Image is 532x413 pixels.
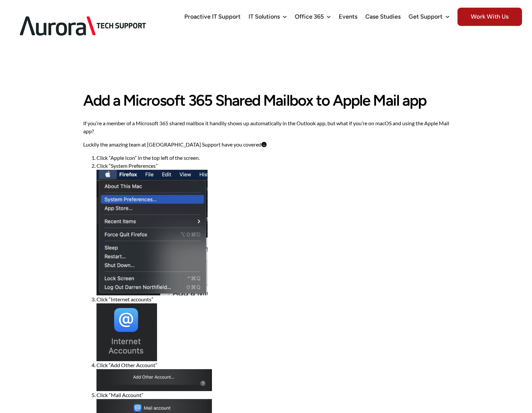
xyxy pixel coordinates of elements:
[409,14,443,20] span: Get Support
[96,295,449,361] li: Click “Internet accounts”
[96,154,449,162] li: Click “Apple Icon” in the top left of the screen.
[83,141,449,149] p: Luckily the amazing team at [GEOGRAPHIC_DATA] Support have you covered
[365,14,401,20] span: Case Studies
[83,92,449,109] h1: Add a Microsoft 365 Shared Mailbox to Apple Mail app
[83,119,449,135] p: If you’re a member of a Microsoft 365 shared mailbox it handily shows up automatically in the Out...
[339,14,357,20] span: Events
[96,303,157,361] img: Add a Microsoft 365 Shared Mailbox to Apple Mail app 2
[457,8,522,26] span: Work With Us
[184,14,241,20] span: Proactive IT Support
[249,14,280,20] span: IT Solutions
[96,369,212,391] img: Add a Microsoft 365 Shared Mailbox to Apple Mail app 3
[96,162,449,295] li: Click “System Preferences”
[10,5,156,47] img: Aurora Tech Support Logo
[96,361,449,391] li: Click “Add Other Account”
[295,14,324,20] span: Office 365
[96,170,208,295] img: Add a Microsoft 365 Shared Mailbox to Apple Mail app 1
